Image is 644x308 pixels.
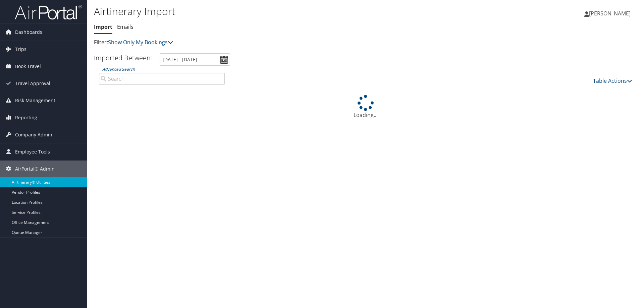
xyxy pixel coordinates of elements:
span: Employee Tools [15,143,50,160]
span: Travel Approval [15,75,50,92]
a: [PERSON_NAME] [584,3,637,23]
img: airportal-logo.png [15,4,82,20]
h3: Imported Between: [94,53,152,62]
a: Import [94,23,112,30]
a: Show Only My Bookings [108,39,173,46]
div: Loading... [94,95,637,119]
a: Advanced Search [102,66,135,72]
span: Book Travel [15,58,41,75]
span: AirPortal® Admin [15,161,55,177]
span: Trips [15,41,26,58]
a: Emails [117,23,133,30]
h1: Airtinerary Import [94,4,456,18]
span: Risk Management [15,92,55,109]
span: Reporting [15,109,37,126]
a: Table Actions [593,77,632,84]
input: [DATE] - [DATE] [160,53,230,66]
p: Filter: [94,38,456,47]
span: Company Admin [15,126,52,143]
span: [PERSON_NAME] [589,10,631,17]
input: Advanced Search [99,73,225,85]
span: Dashboards [15,24,42,41]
